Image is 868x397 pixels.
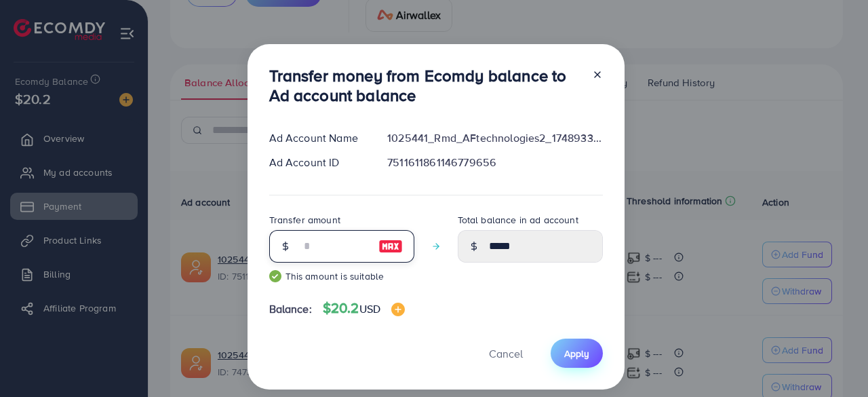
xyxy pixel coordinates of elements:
[323,300,405,317] h4: $20.2
[376,130,613,146] div: 1025441_Rmd_AFtechnologies2_1748933544424
[378,238,403,254] img: image
[458,213,578,227] label: Total balance in ad account
[258,155,377,170] div: Ad Account ID
[376,155,613,170] div: 7511611861146779656
[269,66,581,105] h3: Transfer money from Ecomdy balance to Ad account balance
[269,269,414,283] small: This amount is suitable
[359,301,380,316] span: USD
[269,213,340,227] label: Transfer amount
[564,347,589,360] span: Apply
[472,339,540,368] button: Cancel
[489,346,523,361] span: Cancel
[269,301,312,317] span: Balance:
[269,270,281,282] img: guide
[810,336,858,387] iframe: Chat
[391,303,405,316] img: image
[551,339,603,368] button: Apply
[258,130,377,146] div: Ad Account Name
